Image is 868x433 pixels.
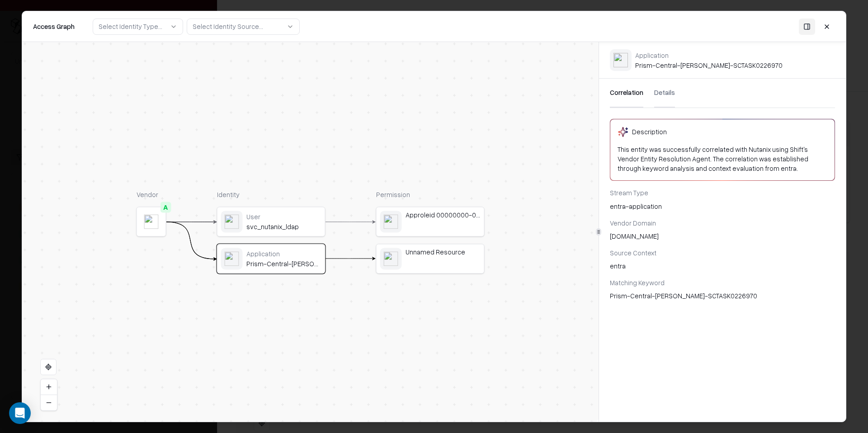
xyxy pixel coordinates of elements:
div: Vendor Domain [610,218,835,228]
div: Approleid 00000000-0000-0000-0000-000000000000 [406,211,481,219]
div: Stream Type [610,188,835,198]
div: Select Identity Source... [193,22,263,31]
div: Prism-Central-[PERSON_NAME]-SCTASK0226970 [635,51,783,69]
div: Vendor [137,190,166,199]
img: entra [613,53,628,67]
div: Description [632,127,667,136]
div: svc_nutanix_ldap [246,223,321,231]
div: entra [610,261,835,271]
div: Matching Keyword [610,278,835,287]
button: Details [654,79,675,108]
div: Application [635,51,783,59]
div: This entity was successfully correlated with Nutanix using Shift's Vendor Entity Resolution Agent... [618,145,827,173]
button: Select Identity Type... [93,18,183,34]
div: User [246,212,321,221]
div: Permission [376,190,485,199]
div: Prism-Central-[PERSON_NAME]-SCTASK0226970 [610,291,835,301]
div: Unnamed Resource [406,248,481,256]
button: Select Identity Source... [187,18,300,34]
div: Prism-Central-[PERSON_NAME]-SCTASK0226970 [246,260,321,268]
div: entra-application [610,201,835,211]
div: Select Identity Type... [99,22,162,31]
div: Application [246,249,321,258]
div: Identity [217,190,325,199]
div: Source Context [610,248,835,258]
div: A [160,202,171,213]
button: Correlation [610,79,643,108]
div: Access Graph [33,22,75,31]
div: [DOMAIN_NAME] [610,231,835,241]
